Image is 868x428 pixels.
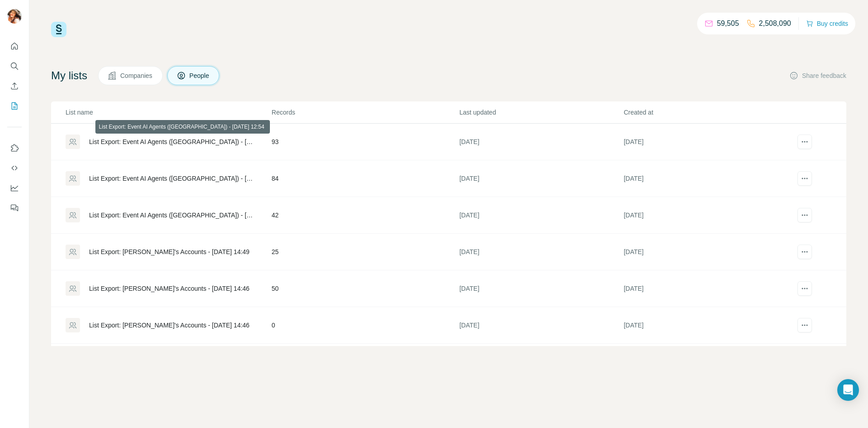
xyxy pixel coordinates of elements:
button: Share feedback [789,71,846,80]
div: List Export: Event AI Agents ([GEOGRAPHIC_DATA]) - [DATE] 12:54 [89,137,256,146]
button: actions [797,208,812,222]
p: 59,505 [717,18,739,29]
td: [DATE] [623,197,788,234]
td: [DATE] [623,270,788,307]
button: Feedback [7,200,22,216]
p: Records [272,108,458,117]
div: List Export: [PERSON_NAME]'s Accounts - [DATE] 14:46 [89,284,250,293]
span: People [189,71,210,80]
td: [DATE] [623,234,788,270]
div: List Export: [PERSON_NAME]'s Accounts - [DATE] 14:49 [89,247,250,256]
button: actions [797,281,812,296]
td: 93 [271,124,459,160]
button: Use Surfe on LinkedIn [7,140,22,156]
td: 114 [271,344,459,380]
button: actions [797,171,812,186]
button: Buy credits [806,17,848,30]
td: [DATE] [623,160,788,197]
td: [DATE] [459,307,623,344]
p: List name [66,108,271,117]
button: actions [797,135,812,149]
td: [DATE] [459,160,623,197]
td: [DATE] [623,344,788,380]
p: 2,508,090 [759,18,791,29]
td: 50 [271,270,459,307]
td: [DATE] [459,270,623,307]
button: actions [797,318,812,332]
td: 84 [271,160,459,197]
div: List Export: [PERSON_NAME]'s Accounts - [DATE] 14:46 [89,321,250,330]
img: Avatar [7,9,22,24]
button: Use Surfe API [7,160,22,176]
td: [DATE] [459,197,623,234]
button: My lists [7,98,22,114]
button: Dashboard [7,180,22,196]
td: [DATE] [459,344,623,380]
img: Surfe Logo [51,22,66,37]
button: Search [7,58,22,74]
div: List Export: Event AI Agents ([GEOGRAPHIC_DATA]) - [DATE] 20:08 [89,211,256,220]
td: 25 [271,234,459,270]
p: Created at [624,108,787,117]
td: 42 [271,197,459,234]
td: [DATE] [459,234,623,270]
p: Last updated [459,108,623,117]
div: Open Intercom Messenger [837,379,859,401]
span: Companies [120,71,153,80]
td: [DATE] [459,124,623,160]
h4: My lists [51,68,87,83]
td: [DATE] [623,307,788,344]
td: 0 [271,307,459,344]
button: actions [797,245,812,259]
button: Quick start [7,38,22,54]
td: [DATE] [623,124,788,160]
div: List Export: Event AI Agents ([GEOGRAPHIC_DATA]) - [DATE] 12:40 [89,174,256,183]
button: Enrich CSV [7,78,22,94]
